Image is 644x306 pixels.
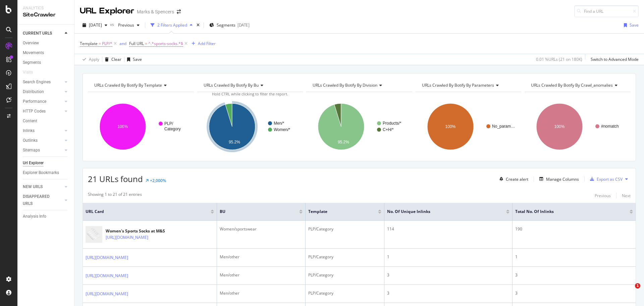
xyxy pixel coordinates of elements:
[23,160,69,167] a: Url Explorer
[621,20,639,31] button: Save
[587,174,623,184] button: Export as CSV
[23,98,46,105] div: Performance
[635,283,640,289] span: 1
[308,272,381,278] div: PLP/Category
[274,121,284,126] text: Men/*
[308,226,381,232] div: PLP/Category
[274,127,290,132] text: Women/*
[212,91,288,96] span: Hold CTRL while clicking to filter the report.
[630,22,639,28] div: Save
[313,82,377,88] span: URLs Crawled By Botify By division
[89,22,102,28] span: 2025 Oct. 4th
[515,209,620,215] span: Total No. of Inlinks
[497,174,528,184] button: Create alert
[86,291,128,297] a: [URL][DOMAIN_NAME]
[228,140,240,144] text: 95.2%
[102,39,112,48] span: PLP/*
[622,193,631,199] div: Next
[515,290,633,296] div: 3
[416,97,522,156] svg: A chart.
[23,59,69,66] a: Segments
[93,80,188,91] h4: URLs Crawled By Botify By template
[23,137,63,144] a: Outlinks
[23,40,39,47] div: Overview
[115,22,134,28] span: Previous
[23,108,46,115] div: HTTP Codes
[23,79,51,86] div: Search Engines
[595,193,611,199] div: Previous
[387,226,509,232] div: 114
[197,97,303,156] div: A chart.
[515,226,633,232] div: 190
[23,11,69,19] div: SiteCrawler
[621,283,637,299] iframe: Intercom live chat
[23,169,69,176] a: Explorer Bookmarks
[157,22,187,28] div: 2 Filters Applied
[237,22,250,28] div: [DATE]
[492,124,515,129] text: No_param…
[23,69,33,76] div: Visits
[23,49,44,56] div: Movements
[119,41,126,46] div: and
[23,88,63,95] a: Distribution
[23,30,63,37] a: CURRENT URLS
[515,272,633,278] div: 3
[23,40,69,47] a: Overview
[220,290,303,296] div: Men/other
[23,108,63,115] a: HTTP Codes
[23,137,38,144] div: Outlinks
[23,193,57,207] div: DISAPPEARED URLS
[204,82,259,88] span: URLs Crawled By Botify By bu
[23,30,52,37] div: CURRENT URLS
[86,272,128,279] a: [URL][DOMAIN_NAME]
[137,8,174,15] div: Marks & Spencers
[308,254,381,260] div: PLP/Category
[23,118,37,125] div: Content
[23,69,40,76] a: Visits
[23,193,63,207] a: DISAPPEARED URLS
[338,140,349,144] text: 95.2%
[106,228,177,234] div: Women's Sports Socks at M&S
[148,20,195,31] button: 2 Filters Applied
[217,22,235,28] span: Segments
[308,209,368,215] span: Template
[387,272,509,278] div: 3
[23,213,69,220] a: Analysis Info
[23,183,43,190] div: NEW URLS
[164,121,173,126] text: PLP/
[115,20,142,31] button: Previous
[220,254,303,260] div: Men/other
[622,191,631,200] button: Next
[220,209,289,215] span: BU
[23,127,35,134] div: Inlinks
[86,224,102,246] img: main image
[118,124,128,129] text: 100%
[23,88,44,95] div: Distribution
[23,5,69,11] div: Analytics
[220,272,303,278] div: Men/other
[383,121,401,126] text: Products/*
[86,254,128,261] a: [URL][DOMAIN_NAME]
[23,49,69,56] a: Movements
[525,97,631,156] svg: A chart.
[145,41,147,46] span: =
[80,20,110,31] button: [DATE]
[387,209,496,215] span: No. of Unique Inlinks
[23,98,63,105] a: Performance
[207,20,252,31] button: Segments[DATE]
[23,169,59,176] div: Explorer Bookmarks
[536,56,582,62] div: 0.01 % URLs ( 21 on 180K )
[195,22,201,29] div: times
[88,97,194,156] svg: A chart.
[387,290,509,296] div: 3
[23,183,63,190] a: NEW URLS
[99,41,101,46] span: =
[387,254,509,260] div: 1
[306,97,412,156] svg: A chart.
[80,41,98,46] span: Template
[86,209,209,215] span: URL Card
[23,118,69,125] a: Content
